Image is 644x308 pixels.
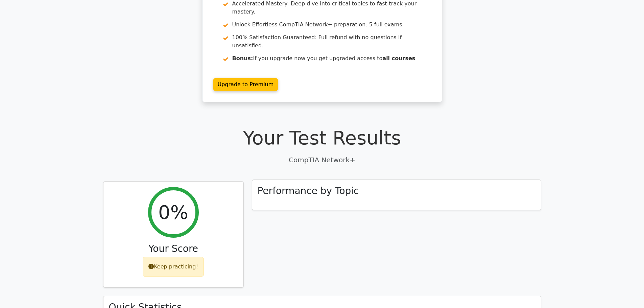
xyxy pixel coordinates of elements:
h2: 0% [158,201,188,223]
a: Upgrade to Premium [213,78,278,91]
p: CompTIA Network+ [103,155,541,165]
div: Keep practicing! [143,257,204,277]
h3: Performance by Topic [258,185,359,197]
h3: Your Score [109,243,238,255]
h1: Your Test Results [103,126,541,149]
